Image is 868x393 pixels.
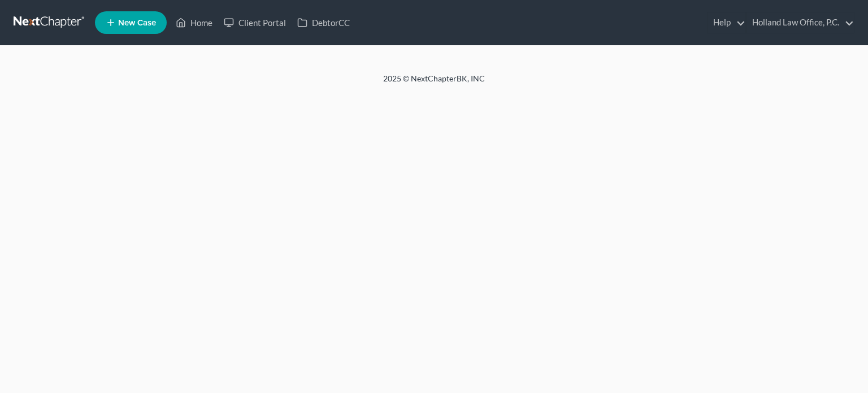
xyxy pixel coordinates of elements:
a: Client Portal [218,12,292,33]
new-legal-case-button: New Case [95,11,167,34]
div: 2025 © NextChapterBK, INC [112,73,756,93]
a: Holland Law Office, P.C. [747,12,854,33]
a: Help [708,12,745,33]
a: Home [170,12,218,33]
a: DebtorCC [292,12,355,33]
